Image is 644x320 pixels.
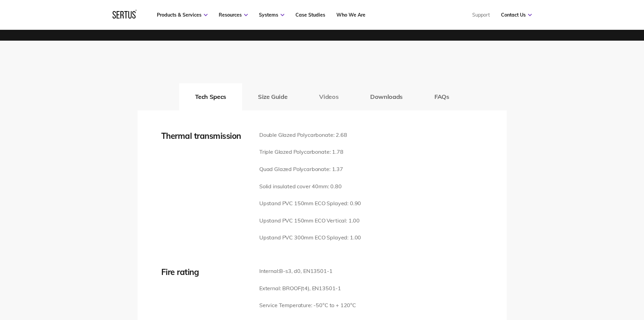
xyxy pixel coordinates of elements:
[501,12,532,18] a: Contact Us
[419,83,465,110] button: FAQs
[259,131,361,140] p: Double Glazed Polycarbonate: 2.68
[161,267,249,277] div: Fire rating
[259,233,361,242] p: Upstand PVC 300mm ECO Splayed: 1.00
[522,241,644,320] iframe: Chat Widget
[303,83,354,110] button: Videos
[259,148,361,156] p: Triple Glazed Polycarbonate: 1.78
[354,83,419,110] button: Downloads
[259,301,356,310] p: Service Temperature: -50°C to + 120°C
[259,165,361,174] p: Quad Glazed Polycarbonate: 1.37
[157,12,208,18] a: Products & Services
[242,83,303,110] button: Size Guide
[286,285,301,292] span: ROOF
[259,216,361,225] p: Upstand PVC 150mm ECO Vertical: 1.00
[259,199,361,208] p: Upstand PVC 150mm ECO Splayed: 0.90
[259,267,356,276] p: Internal:
[472,12,490,18] a: Support
[279,268,332,274] span: B-s3, d0, EN13501-1
[219,12,248,18] a: Resources
[259,182,361,191] p: Solid insulated cover 40mm: 0.80
[301,285,341,292] span: (t4), EN13501-1
[259,285,286,292] span: External: B
[336,12,365,18] a: Who We Are
[161,131,249,141] div: Thermal transmission
[259,12,284,18] a: Systems
[295,12,325,18] a: Case Studies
